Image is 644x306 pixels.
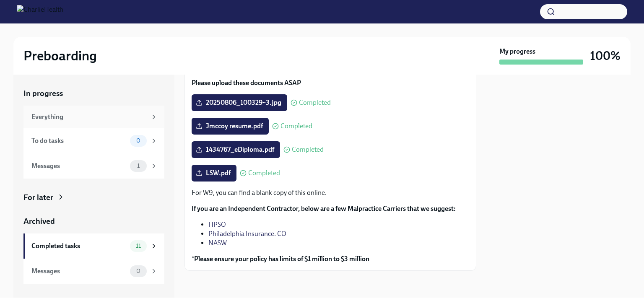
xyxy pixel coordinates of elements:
[23,192,53,203] div: For later
[192,205,456,213] strong: If you are an Independent Contractor, below are a few Malpractice Carriers that we suggest:
[194,255,369,263] strong: Please ensure your policy has limits of $1 million to $3 million
[192,188,469,197] p: For W9, you can find a blank copy of this online.
[192,118,269,135] label: Jmccoy resume.pdf
[192,141,280,158] label: 1434767_eDiploma.pdf
[31,112,147,122] div: Everything
[23,259,164,284] a: Messages0
[192,94,287,111] label: 20250806_100329~3.jpg
[131,243,146,249] span: 11
[192,79,301,87] strong: Please upload these documents ASAP
[208,239,227,247] a: NASW
[197,99,281,107] span: 20250806_100329~3.jpg
[23,233,164,259] a: Completed tasks11
[197,122,263,130] span: Jmccoy resume.pdf
[132,163,145,169] span: 1
[197,145,274,154] span: 1434767_eDiploma.pdf
[23,47,97,64] h2: Preboarding
[23,106,164,128] a: Everything
[197,169,231,177] span: LSW.pdf
[17,5,63,18] img: CharlieHealth
[208,230,286,238] a: Philadelphia Insurance. CO
[299,99,331,106] span: Completed
[23,192,164,203] a: For later
[280,123,312,130] span: Completed
[23,153,164,179] a: Messages1
[31,161,127,171] div: Messages
[292,146,324,153] span: Completed
[590,48,621,63] h3: 100%
[131,137,145,144] span: 0
[23,128,164,153] a: To do tasks0
[208,220,226,228] a: HPSO
[248,170,280,176] span: Completed
[31,136,127,145] div: To do tasks
[499,47,535,56] strong: My progress
[31,267,127,276] div: Messages
[31,241,127,251] div: Completed tasks
[131,268,145,274] span: 0
[23,88,164,99] a: In progress
[192,165,236,182] label: LSW.pdf
[23,216,164,227] a: Archived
